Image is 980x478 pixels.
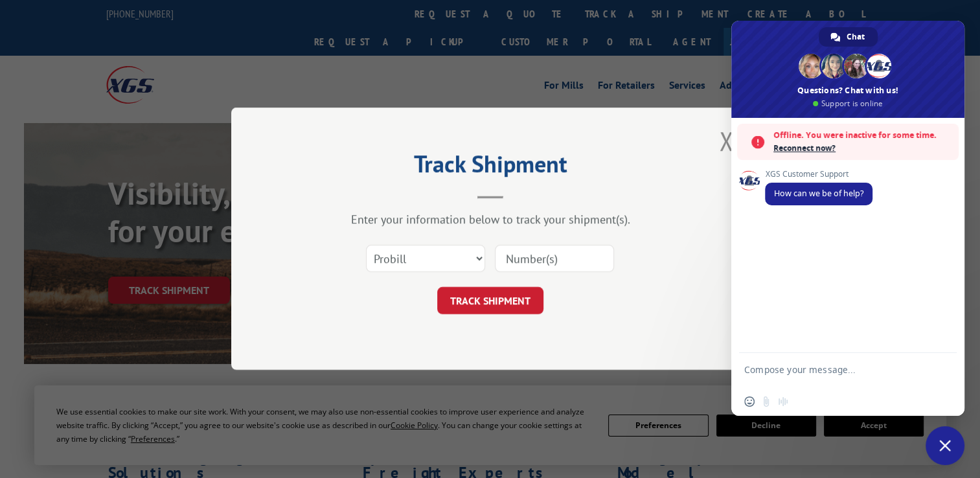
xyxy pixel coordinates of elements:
span: Offline. You were inactive for some time. [773,129,952,142]
div: Close chat [926,426,964,465]
button: TRACK SHIPMENT [437,288,543,315]
h2: Track Shipment [296,155,685,179]
span: Chat [847,27,865,47]
span: How can we be of help? [774,188,863,199]
div: Chat [819,27,878,47]
span: Reconnect now? [773,142,952,155]
button: Close modal [719,124,733,158]
textarea: Compose your message... [744,364,923,387]
span: XGS Customer Support [765,170,872,179]
input: Number(s) [495,245,614,273]
span: Insert an emoji [744,396,755,407]
div: Enter your information below to track your shipment(s). [296,212,685,227]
